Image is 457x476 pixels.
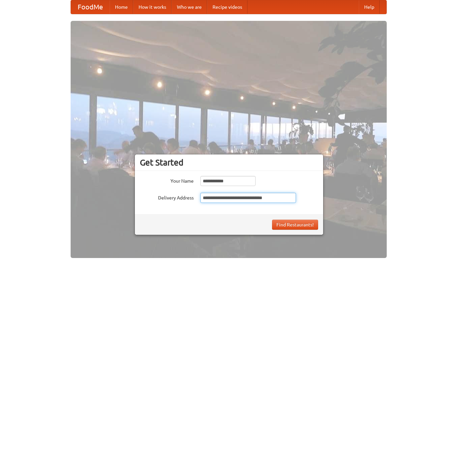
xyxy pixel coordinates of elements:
label: Delivery Address [140,193,194,201]
a: FoodMe [71,0,110,14]
label: Your Name [140,176,194,184]
a: How it works [133,0,172,14]
a: Recipe videos [207,0,247,14]
button: Find Restaurants! [272,220,318,230]
a: Who we are [172,0,207,14]
h3: Get Started [140,157,318,168]
a: Help [359,0,380,14]
a: Home [110,0,133,14]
